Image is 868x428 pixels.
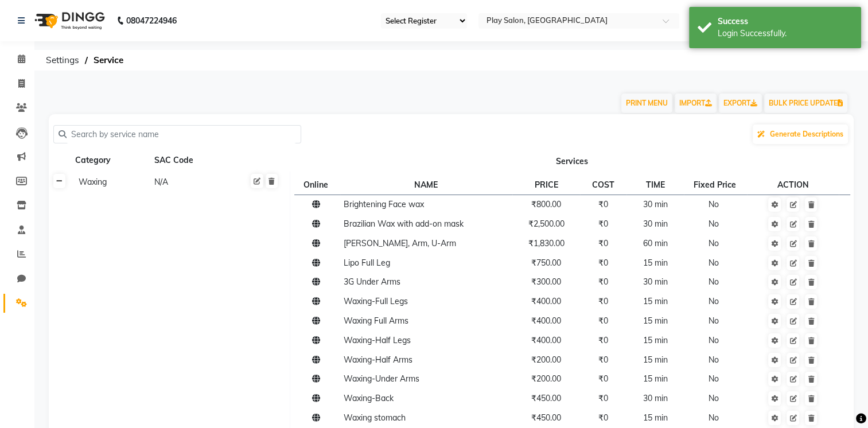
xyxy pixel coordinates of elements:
[598,355,608,365] span: ₹0
[598,199,608,209] span: ₹0
[675,94,717,113] a: IMPORT
[708,393,718,403] span: No
[74,153,149,168] div: Category
[344,413,406,423] span: Waxing stomach
[643,393,668,403] span: 30 min
[643,335,668,345] span: 15 min
[708,335,718,345] span: No
[531,355,561,365] span: ₹200.00
[580,175,626,194] th: COST
[753,124,848,144] button: Generate Descriptions
[290,150,854,172] th: Services
[40,50,85,71] span: Settings
[344,373,419,384] span: Waxing-Under Arms
[344,277,400,287] span: 3G Under Arms
[598,316,608,326] span: ₹0
[531,258,561,268] span: ₹750.00
[718,15,853,28] div: Success
[29,5,108,37] img: logo
[719,94,762,113] a: EXPORT
[344,316,408,326] span: Waxing Full Arms
[643,355,668,365] span: 15 min
[598,258,608,268] span: ₹0
[344,219,464,229] span: Brazilian Wax with add-on mask
[708,316,718,326] span: No
[643,316,668,326] span: 15 min
[531,373,561,384] span: ₹200.00
[598,373,608,384] span: ₹0
[344,238,456,248] span: [PERSON_NAME], Arm, U-Arm
[598,277,608,287] span: ₹0
[626,175,684,194] th: TIME
[88,50,129,71] span: Service
[621,94,672,113] button: PRINT MENU
[153,175,227,189] div: N/A
[598,413,608,423] span: ₹0
[67,126,296,143] input: Search by service name
[598,393,608,403] span: ₹0
[531,413,561,423] span: ₹450.00
[643,238,668,248] span: 60 min
[643,219,668,229] span: 30 min
[528,238,565,248] span: ₹1,830.00
[684,175,747,194] th: Fixed Price
[708,296,718,306] span: No
[643,258,668,268] span: 15 min
[74,175,148,189] div: Waxing
[747,175,838,194] th: ACTION
[643,296,668,306] span: 15 min
[643,413,668,423] span: 15 min
[708,355,718,365] span: No
[531,199,561,209] span: ₹800.00
[126,5,177,37] b: 08047224946
[531,393,561,403] span: ₹450.00
[764,94,847,113] button: BULK PRICE UPDATE
[708,258,718,268] span: No
[531,296,561,306] span: ₹400.00
[598,296,608,306] span: ₹0
[344,296,408,306] span: Waxing-Full Legs
[708,199,718,209] span: No
[344,199,424,209] span: Brightening Face wax
[598,238,608,248] span: ₹0
[340,175,512,194] th: NAME
[643,199,668,209] span: 30 min
[531,277,561,287] span: ₹300.00
[708,219,718,229] span: No
[708,373,718,384] span: No
[344,393,394,403] span: Waxing-Back
[344,335,411,345] span: Waxing-Half Legs
[708,277,718,287] span: No
[708,238,718,248] span: No
[512,175,581,194] th: PRICE
[531,335,561,345] span: ₹400.00
[598,335,608,345] span: ₹0
[294,175,340,194] th: Online
[643,373,668,384] span: 15 min
[344,258,390,268] span: Lipo Full Leg
[708,413,718,423] span: No
[598,219,608,229] span: ₹0
[344,355,412,365] span: Waxing-Half Arms
[531,316,561,326] span: ₹400.00
[770,130,843,138] span: Generate Descriptions
[528,219,565,229] span: ₹2,500.00
[643,277,668,287] span: 30 min
[718,28,853,40] div: Login Successfully.
[153,153,228,168] div: SAC Code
